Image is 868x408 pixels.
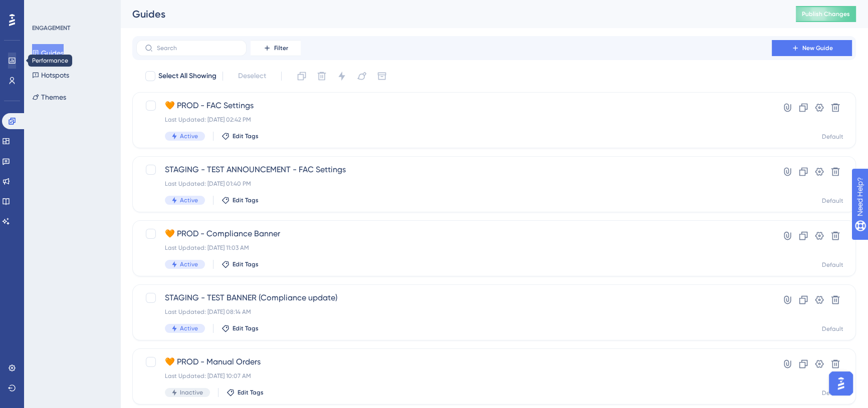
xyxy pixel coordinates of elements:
[32,24,70,32] div: ENGAGEMENT
[822,261,843,269] div: Default
[233,324,259,332] span: Edit Tags
[32,66,69,84] button: Hotspots
[238,388,264,396] span: Edit Tags
[233,132,259,140] span: Edit Tags
[165,100,743,112] span: 🧡 PROD - FAC Settings
[222,132,259,140] button: Edit Tags
[227,388,264,396] button: Edit Tags
[180,324,198,332] span: Active
[180,388,203,396] span: Inactive
[822,389,843,397] div: Default
[165,372,743,380] div: Last Updated: [DATE] 10:07 AM
[822,133,843,141] div: Default
[796,6,856,22] button: Publish Changes
[165,164,743,176] span: STAGING - TEST ANNOUNCEMENT - FAC Settings
[132,7,771,21] div: Guides
[233,196,259,204] span: Edit Tags
[251,40,301,56] button: Filter
[180,260,198,268] span: Active
[229,67,275,85] button: Deselect
[24,3,63,15] span: Need Help?
[274,44,288,52] span: Filter
[772,40,852,56] button: New Guide
[165,244,743,252] div: Last Updated: [DATE] 11:03 AM
[158,70,216,82] span: Select All Showing
[165,116,743,124] div: Last Updated: [DATE] 02:42 PM
[233,260,259,268] span: Edit Tags
[802,44,833,52] span: New Guide
[180,196,198,204] span: Active
[822,197,843,205] div: Default
[802,10,850,18] span: Publish Changes
[222,196,259,204] button: Edit Tags
[826,368,856,398] iframe: To enrich screen reader interactions, please activate Accessibility in Grammarly extension settings
[222,324,259,332] button: Edit Tags
[822,325,843,333] div: Default
[165,356,743,368] span: 🧡 PROD - Manual Orders
[165,180,743,188] div: Last Updated: [DATE] 01:40 PM
[165,228,743,240] span: 🧡 PROD - Compliance Banner
[32,88,66,106] button: Themes
[32,44,64,62] button: Guides
[165,292,743,304] span: STAGING - TEST BANNER (Compliance update)
[180,132,198,140] span: Active
[165,308,743,316] div: Last Updated: [DATE] 08:14 AM
[222,260,259,268] button: Edit Tags
[238,70,266,82] span: Deselect
[157,45,238,52] input: Search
